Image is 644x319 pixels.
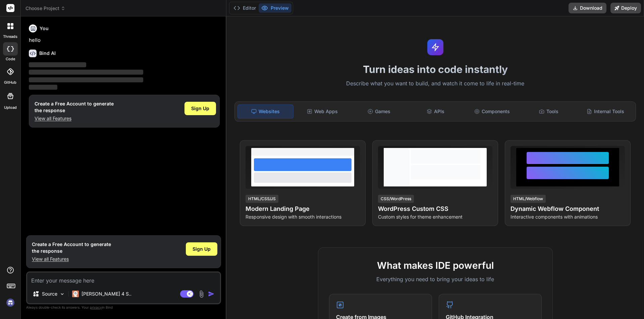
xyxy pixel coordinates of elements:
[237,104,293,118] div: Websites
[191,105,209,112] span: Sign Up
[59,291,65,297] img: Pick Models
[29,70,143,75] span: ‌
[230,63,640,75] h1: Turn ideas into code instantly
[29,77,143,82] span: ‌
[29,85,57,90] span: ‌
[5,297,16,308] img: signin
[29,62,86,67] span: ‌
[29,36,220,44] p: hello
[329,275,542,283] p: Everything you need to bring your ideas to life
[521,104,577,118] div: Tools
[25,5,65,12] span: Choose Project
[198,290,205,298] img: attachment
[208,291,215,297] img: icon
[6,56,15,62] label: code
[42,291,57,297] p: Source
[569,3,606,13] button: Download
[3,34,17,39] label: threads
[511,195,546,203] div: HTML/Webflow
[230,79,640,88] p: Describe what you want to build, and watch it come to life in real-time
[578,104,633,118] div: Internal Tools
[352,104,407,118] div: Games
[408,104,463,118] div: APIs
[193,246,211,252] span: Sign Up
[378,214,492,220] p: Custom styles for theme enhancement
[610,3,641,13] button: Deploy
[4,105,17,110] label: Upload
[26,304,221,311] p: Always double-check its answers. Your in Bind
[465,104,520,118] div: Components
[246,195,278,203] div: HTML/CSS/JS
[378,204,492,214] h4: WordPress Custom CSS
[246,214,360,220] p: Responsive design with smooth interactions
[35,115,114,122] p: View all Features
[72,291,79,297] img: Claude 4 Sonnet
[82,291,131,297] p: [PERSON_NAME] 4 S..
[90,305,102,309] span: privacy
[39,50,56,57] h6: Bind AI
[231,3,259,13] button: Editor
[35,100,114,114] h1: Create a Free Account to generate the response
[246,204,360,214] h4: Modern Landing Page
[40,25,49,32] h6: You
[511,204,625,214] h4: Dynamic Webflow Component
[329,258,542,272] h2: What makes IDE powerful
[4,80,16,85] label: GitHub
[32,241,111,254] h1: Create a Free Account to generate the response
[511,214,625,220] p: Interactive components with animations
[32,256,111,262] p: View all Features
[378,195,414,203] div: CSS/WordPress
[259,3,291,13] button: Preview
[295,104,350,118] div: Web Apps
